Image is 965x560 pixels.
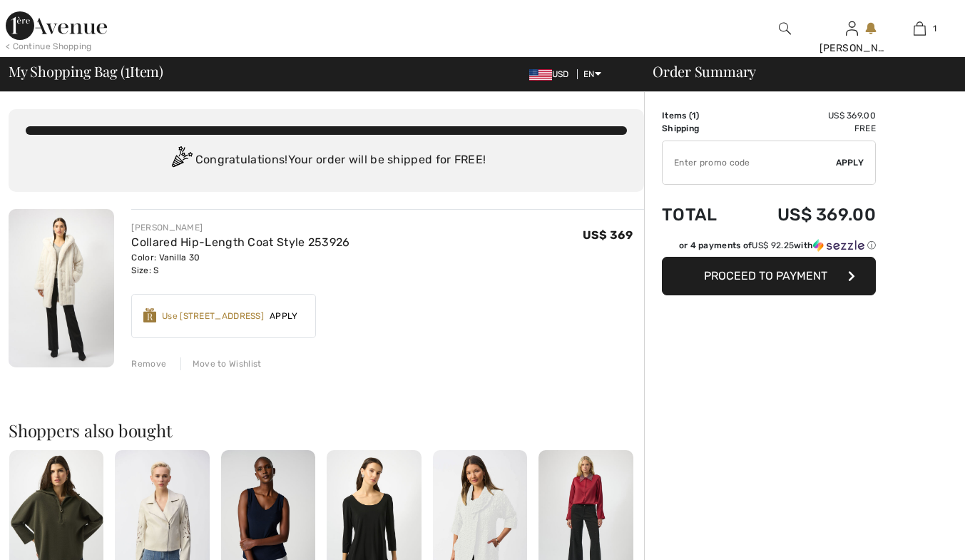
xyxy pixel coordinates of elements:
[679,239,876,252] div: or 4 payments of with
[529,69,575,79] span: USD
[162,310,264,322] div: Use [STREET_ADDRESS]
[6,40,92,53] div: < Continue Shopping
[692,111,696,121] span: 1
[887,20,953,37] a: 1
[704,269,827,282] span: Proceed to Payment
[9,422,644,439] h2: Shoppers also bought
[583,69,601,79] span: EN
[131,251,349,277] div: Color: Vanilla 30 Size: S
[131,357,166,370] div: Remove
[131,221,349,234] div: [PERSON_NAME]
[752,240,794,250] span: US$ 92.25
[820,41,886,56] div: [PERSON_NAME]
[662,257,876,295] button: Proceed to Payment
[914,20,926,37] img: My Bag
[662,122,739,135] td: Shipping
[836,156,864,169] span: Apply
[779,20,791,37] img: search the website
[180,357,262,370] div: Move to Wishlist
[846,20,858,37] img: My Info
[662,190,739,239] td: Total
[529,69,552,81] img: US Dollar
[131,235,349,249] a: Collared Hip-Length Coat Style 253926
[167,146,195,175] img: Congratulation2.svg
[6,11,107,40] img: 1ère Avenue
[9,209,114,367] img: Collared Hip-Length Coat Style 253926
[662,109,739,122] td: Items ( )
[125,61,130,79] span: 1
[583,228,633,242] span: US$ 369
[933,22,936,35] span: 1
[739,122,876,135] td: Free
[813,239,864,252] img: Sezzle
[143,308,156,322] img: Reward-Logo.svg
[739,190,876,239] td: US$ 369.00
[9,64,163,78] span: My Shopping Bag ( Item)
[739,109,876,122] td: US$ 369.00
[264,310,304,322] span: Apply
[662,239,876,257] div: or 4 payments ofUS$ 92.25withSezzle Click to learn more about Sezzle
[635,64,956,78] div: Order Summary
[663,141,836,184] input: Promo code
[846,21,858,35] a: Sign In
[26,146,627,175] div: Congratulations! Your order will be shipped for FREE!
